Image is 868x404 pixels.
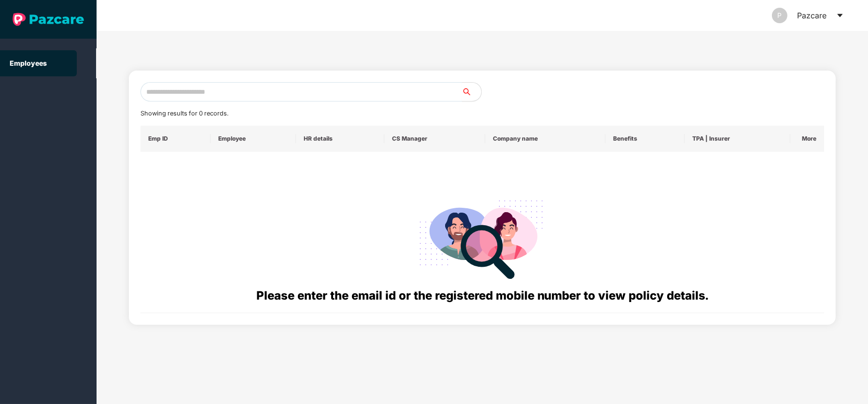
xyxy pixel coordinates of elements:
[836,12,844,19] span: caret-down
[10,59,47,67] a: Employees
[778,8,782,23] span: P
[413,188,552,287] img: svg+xml;base64,PHN2ZyB4bWxucz0iaHR0cDovL3d3dy53My5vcmcvMjAwMC9zdmciIHdpZHRoPSIyODgiIGhlaWdodD0iMj...
[790,126,825,152] th: More
[296,126,384,152] th: HR details
[256,289,709,303] span: Please enter the email id or the registered mobile number to view policy details.
[462,82,482,101] button: search
[140,126,210,152] th: Emp ID
[384,126,485,152] th: CS Manager
[605,126,684,152] th: Benefits
[140,110,228,117] span: Showing results for 0 records.
[685,126,790,152] th: TPA | Insurer
[462,88,481,96] span: search
[485,126,605,152] th: Company name
[210,126,296,152] th: Employee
